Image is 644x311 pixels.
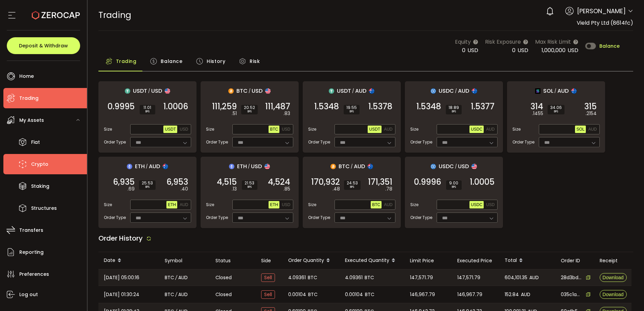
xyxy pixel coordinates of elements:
span: USDT [133,87,147,95]
span: BTC [308,291,318,298]
span: 035c1ae2-8895-44cc-9624-08db6ae5ffb4 [561,291,582,298]
span: Size [308,202,316,208]
span: USDT [337,87,351,95]
span: My Assets [19,115,44,125]
span: AUD [486,127,495,132]
span: 1.0006 [163,103,188,110]
em: .83 [283,110,290,117]
span: 146,967.79 [410,291,435,298]
button: SOL [575,126,586,133]
em: / [455,88,457,94]
span: 170,932 [311,179,340,185]
span: Order Type [512,139,534,145]
span: AUD [354,162,365,171]
span: 0.00104 [345,291,363,298]
span: BTC [308,274,317,282]
img: eth_portfolio.svg [127,164,132,169]
button: Download [600,290,627,299]
span: 18.89 [448,106,459,110]
span: BTC [339,162,350,171]
span: BTC [165,274,174,282]
span: 315 [584,103,597,110]
button: AUD [178,201,189,208]
span: USD [282,202,290,207]
img: btc_portfolio.svg [330,164,336,169]
span: [DATE] 01:30:24 [104,291,139,298]
span: 314 [530,103,543,110]
em: .48 [332,185,340,193]
img: aud_portfolio.svg [163,164,168,169]
div: Receipt [594,257,631,265]
span: 25.53 [142,181,153,185]
span: Risk Exposure [485,38,521,46]
span: BTC [372,202,380,207]
span: Sell [261,290,275,299]
span: AUD [180,202,188,207]
span: 111,487 [265,103,290,110]
span: 0.00104 [288,291,306,298]
span: Trading [19,93,39,103]
span: AUD [557,87,569,95]
button: USDC [469,126,484,133]
div: Executed Price [452,257,499,265]
button: USD [280,201,292,208]
img: aud_portfolio.svg [571,88,577,94]
img: btc_portfolio.svg [228,88,234,94]
span: Transfers [19,225,43,235]
iframe: Chat Widget [610,279,644,311]
span: 1.5348 [314,103,339,110]
span: Order Type [308,139,330,145]
img: usdt_portfolio.svg [125,88,130,94]
span: USD [180,127,188,132]
img: usd_portfolio.svg [165,88,170,94]
span: 1.5348 [416,103,441,110]
div: Side [256,257,283,265]
span: Size [410,202,418,208]
span: 1,000,000 [542,46,566,54]
span: 4,515 [217,179,237,185]
em: .51 [232,110,237,117]
span: Structures [31,203,57,213]
span: 111,259 [212,103,237,110]
span: [DATE] 05:00:16 [104,274,139,282]
span: Balance [599,44,620,48]
span: USDC [471,202,482,207]
span: AUD [178,274,188,282]
button: BTC [269,126,279,133]
span: Preferences [19,269,49,279]
button: AUD [485,126,496,133]
em: .78 [385,185,392,193]
span: Deposit & Withdraw [19,43,68,48]
div: Order ID [555,257,594,265]
span: 152.84 [505,291,519,298]
span: USDC [439,162,454,171]
i: BPS [449,185,459,189]
span: 604,101.35 [505,274,527,282]
em: .85 [283,185,290,193]
span: USD [151,87,162,95]
img: aud_portfolio.svg [369,88,374,94]
span: Order Type [308,215,330,221]
span: AUD [529,274,539,282]
img: usd_portfolio.svg [264,164,270,169]
em: / [248,163,250,170]
span: Vield Pty Ltd (8614fc) [577,19,633,27]
span: ETH [168,202,176,207]
span: Balance [161,54,182,68]
img: usdt_portfolio.svg [329,88,334,94]
span: 24.53 [347,181,358,185]
span: 34.06 [550,106,562,110]
span: USDT [165,127,176,132]
em: / [175,274,177,282]
button: Deposit & Withdraw [7,37,80,54]
span: Home [19,71,34,81]
span: Staking [31,181,49,191]
span: Order Type [410,139,432,145]
span: History [207,54,225,68]
span: [PERSON_NAME] [577,6,626,16]
button: USD [280,126,292,133]
span: 147,571.79 [410,274,433,282]
em: .2154 [585,110,597,117]
i: BPS [245,185,255,189]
